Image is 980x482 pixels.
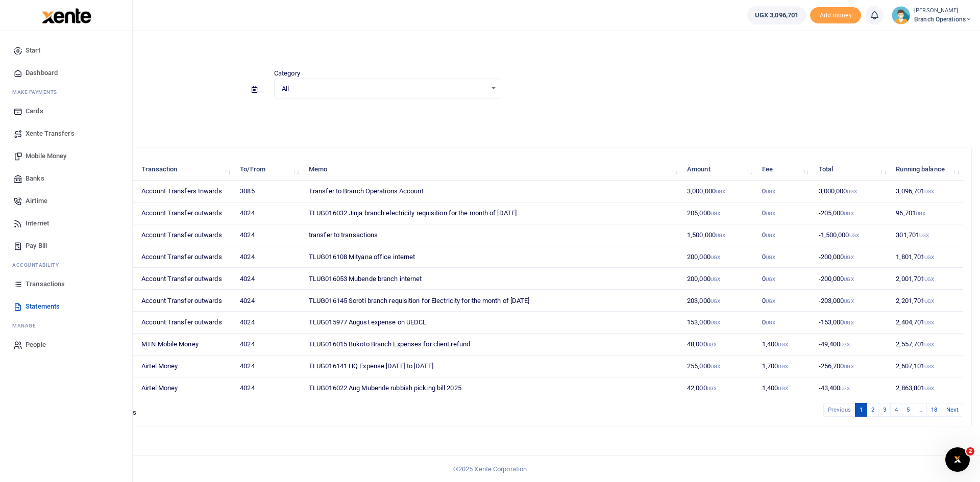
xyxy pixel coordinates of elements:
small: UGX [710,298,720,304]
td: 2,404,701 [890,312,963,334]
li: Wallet ballance [743,6,810,24]
small: UGX [766,298,775,304]
td: 0 [756,181,813,202]
td: -205,000 [813,202,890,224]
td: Account Transfer outwards [136,202,234,224]
td: -153,000 [813,312,890,334]
td: 0 [756,224,813,246]
td: 4024 [234,377,303,399]
td: 3,000,000 [681,181,756,202]
small: UGX [778,386,788,391]
td: -256,700 [813,356,890,377]
td: 4024 [234,290,303,312]
span: Pay Bill [26,241,47,251]
li: Toup your wallet [810,7,861,24]
small: UGX [844,298,853,304]
span: Branch Operations [914,15,972,24]
a: 5 [902,403,914,417]
label: Category [274,68,300,79]
span: anage [17,322,36,329]
td: -203,000 [813,290,890,312]
th: To/From: activate to sort column ascending [234,159,303,181]
td: 3085 [234,181,303,202]
small: UGX [924,342,934,347]
td: Transfer to Branch Operations Account [303,181,681,202]
small: UGX [924,298,934,304]
small: UGX [766,211,775,216]
span: People [26,340,46,350]
td: 0 [756,290,813,312]
td: 301,701 [890,224,963,246]
small: UGX [916,211,925,216]
span: UGX 3,096,701 [755,10,798,20]
td: -49,400 [813,334,890,356]
td: Account Transfer outwards [136,268,234,290]
li: M [8,318,124,334]
span: Airtime [26,196,47,206]
td: 3,000,000 [813,181,890,202]
span: Cards [26,106,43,116]
small: UGX [710,255,720,260]
td: transfer to transactions [303,224,681,246]
small: UGX [844,364,853,369]
a: Cards [8,100,124,122]
span: Statements [26,301,60,312]
td: 4024 [234,312,303,334]
td: TLUG016015 Bukoto Branch Expenses for client refund [303,334,681,356]
a: Mobile Money [8,145,124,167]
td: 42,000 [681,377,756,399]
span: Transactions [26,279,65,289]
span: Internet [26,218,49,229]
small: UGX [766,233,775,238]
td: Account Transfer outwards [136,312,234,334]
a: 1 [855,403,867,417]
td: 0 [756,202,813,224]
a: People [8,334,124,356]
td: TLUG015977 August expense on UEDCL [303,312,681,334]
small: UGX [710,276,720,282]
td: 96,701 [890,202,963,224]
a: Pay Bill [8,235,124,257]
td: TLUG016108 Mityana office internet [303,246,681,268]
small: UGX [844,211,853,216]
td: 48,000 [681,334,756,356]
small: UGX [924,276,934,282]
small: UGX [766,276,775,282]
small: UGX [844,320,853,325]
a: logo-small logo-large logo-large [41,11,91,19]
a: Start [8,39,124,62]
td: 2,557,701 [890,334,963,356]
span: All [282,84,486,94]
td: Account Transfers Inwards [136,181,234,202]
th: Amount: activate to sort column ascending [681,159,756,181]
th: Transaction: activate to sort column ascending [136,159,234,181]
small: UGX [716,233,725,238]
td: 4024 [234,224,303,246]
td: MTN Mobile Money [136,334,234,356]
a: Internet [8,212,124,235]
small: UGX [840,342,850,347]
td: 205,000 [681,202,756,224]
small: UGX [778,342,788,347]
td: 1,400 [756,377,813,399]
a: 3 [878,403,891,417]
small: UGX [707,342,717,347]
small: UGX [766,320,775,325]
span: ake Payments [17,88,57,96]
small: UGX [924,364,934,369]
small: UGX [849,233,859,238]
small: UGX [707,386,717,391]
a: 4 [890,403,902,417]
a: Statements [8,295,124,318]
p: Download [39,111,972,121]
td: 4024 [234,202,303,224]
small: UGX [710,320,720,325]
td: TLUG016032 Jinja branch electricity requisition for the month of [DATE] [303,202,681,224]
td: 3,096,701 [890,181,963,202]
a: profile-user [PERSON_NAME] Branch Operations [892,6,972,24]
td: TLUG016145 Soroti branch requisition for Electricity for the month of [DATE] [303,290,681,312]
li: Ac [8,257,124,273]
input: select period [39,81,243,98]
td: 1,700 [756,356,813,377]
a: Next [942,403,963,417]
